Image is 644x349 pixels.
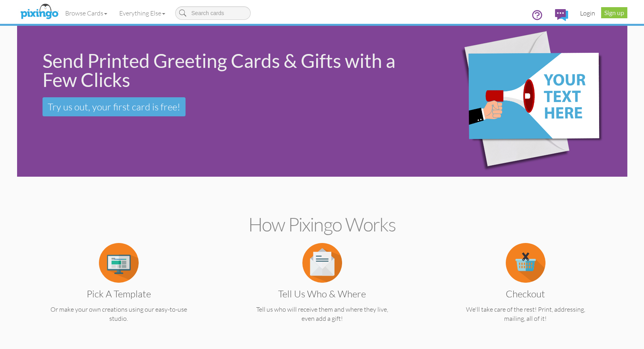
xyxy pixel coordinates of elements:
a: Pick a Template Or make your own creations using our easy-to-use studio. [33,258,205,323]
span: Try us out, your first card is free! [48,101,180,113]
img: comments.svg [555,9,568,21]
a: Sign up [601,7,627,18]
img: pixingo logo [18,2,60,22]
h3: Checkout [445,289,606,299]
a: Checkout We'll take care of the rest! Print, addressing, mailing, all of it! [439,258,612,323]
h3: Tell us Who & Where [242,289,402,299]
h3: Pick a Template [39,289,199,299]
input: Search cards [175,6,251,20]
div: Send Printed Greeting Cards & Gifts with a Few Clicks [43,51,418,89]
a: Try us out, your first card is free! [43,97,186,116]
p: Tell us who will receive them and where they live, even add a gift! [236,305,408,323]
a: Tell us Who & Where Tell us who will receive them and where they live, even add a gift! [236,258,408,323]
img: item.alt [506,243,545,283]
p: We'll take care of the rest! Print, addressing, mailing, all of it! [439,305,612,323]
img: item.alt [302,243,342,283]
img: item.alt [99,243,139,283]
a: Browse Cards [59,3,113,23]
img: eb544e90-0942-4412-bfe0-c610d3f4da7c.png [430,15,622,188]
p: Or make your own creations using our easy-to-use studio. [33,305,205,323]
a: Login [574,3,601,23]
a: Everything Else [113,3,171,23]
h2: How Pixingo works [31,214,613,235]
